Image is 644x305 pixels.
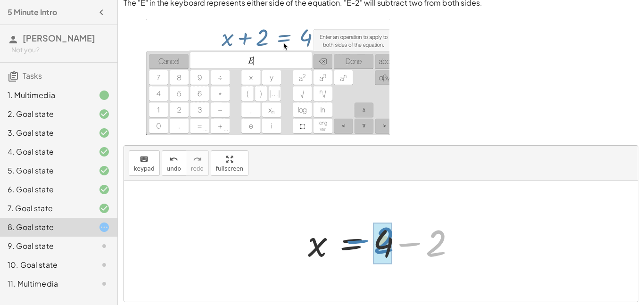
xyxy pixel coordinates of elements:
[99,127,110,139] i: Task finished and correct.
[99,146,110,157] i: Task finished and correct.
[99,278,110,289] i: Task not started.
[8,222,83,233] div: 8. Goal state
[216,165,243,172] span: fullscreen
[99,222,110,233] i: Task started.
[167,165,181,172] span: undo
[23,71,42,81] span: Tasks
[162,150,186,176] button: undoundo
[99,165,110,176] i: Task finished and correct.
[8,203,83,214] div: 7. Goal state
[8,165,83,176] div: 5. Goal state
[8,146,83,157] div: 4. Goal state
[140,154,149,165] i: keyboard
[146,19,389,135] img: e256af34d3a4bef511c9807a38e2ee9fa22f091e05be5a6d54e558bb7be714a6.gif
[99,203,110,214] i: Task finished and correct.
[8,127,83,139] div: 3. Goal state
[99,108,110,120] i: Task finished and correct.
[99,240,110,252] i: Task not started.
[191,165,204,172] span: redo
[211,150,248,176] button: fullscreen
[8,108,83,120] div: 2. Goal state
[129,150,160,176] button: keyboardkeypad
[134,165,155,172] span: keypad
[99,259,110,271] i: Task not started.
[8,184,83,195] div: 6. Goal state
[99,90,110,101] i: Task finished.
[8,278,83,289] div: 11. Multimedia
[99,184,110,195] i: Task finished and correct.
[193,154,202,165] i: redo
[186,150,209,176] button: redoredo
[11,45,110,55] div: Not you?
[8,259,83,271] div: 10. Goal state
[8,7,57,18] h4: 5 Minute Intro
[8,240,83,252] div: 9. Goal state
[8,90,83,101] div: 1. Multimedia
[169,154,178,165] i: undo
[23,33,95,43] span: [PERSON_NAME]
